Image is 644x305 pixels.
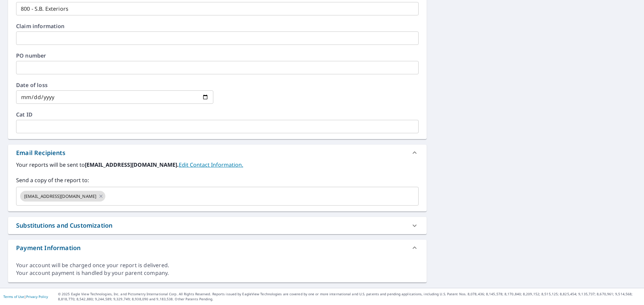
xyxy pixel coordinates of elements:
[26,294,48,299] a: Privacy Policy
[16,221,112,230] div: Substitutions and Customization
[16,82,213,88] label: Date of loss
[16,261,419,269] div: Your account will be charged once your report is delivered.
[3,295,48,299] p: |
[58,292,641,302] p: © 2025 Eagle View Technologies, Inc. and Pictometry International Corp. All Rights Reserved. Repo...
[20,191,105,202] div: [EMAIL_ADDRESS][DOMAIN_NAME]
[3,294,24,299] a: Terms of Use
[179,161,243,168] a: EditContactInfo
[16,53,419,58] label: PO number
[16,23,419,29] label: Claim information
[8,217,427,234] div: Substitutions and Customization
[16,243,80,252] div: Payment Information
[20,193,100,200] span: [EMAIL_ADDRESS][DOMAIN_NAME]
[8,240,427,256] div: Payment Information
[16,269,419,277] div: Your account payment is handled by your parent company.
[85,161,179,168] b: [EMAIL_ADDRESS][DOMAIN_NAME].
[8,145,427,161] div: Email Recipients
[16,112,419,117] label: Cat ID
[16,176,419,184] label: Send a copy of the report to:
[16,161,419,169] label: Your reports will be sent to
[16,148,65,157] div: Email Recipients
